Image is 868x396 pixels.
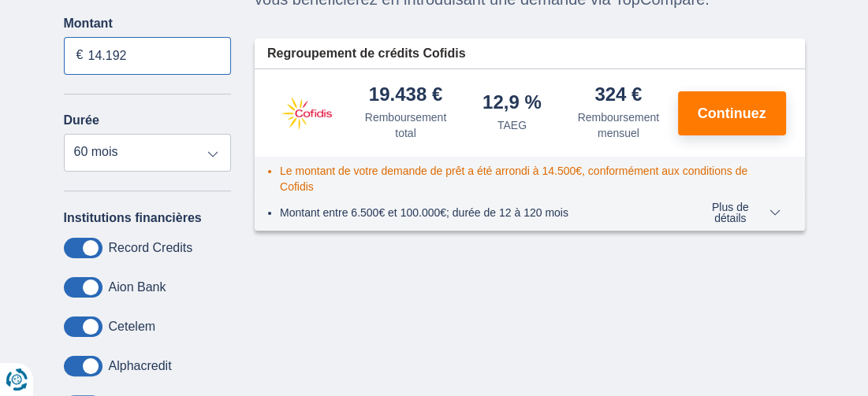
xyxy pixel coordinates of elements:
[280,163,780,194] li: Le montant de votre demande de prêt a été arrondi à 14.500€, conformément aux conditions de Cofidis
[695,202,780,224] span: Plus de détails
[64,113,99,128] label: Durée
[109,241,193,255] label: Record Credits
[109,320,156,334] label: Cetelem
[678,91,786,135] button: Continuez
[359,109,453,141] div: Remboursement total
[109,280,166,294] label: Aion Bank
[594,85,642,106] div: 324 €
[64,17,232,31] label: Montant
[369,85,442,106] div: 19.438 €
[482,93,542,114] div: 12,9 %
[267,94,346,133] img: pret personnel Cofidis
[109,359,172,373] label: Alphacredit
[267,45,466,63] span: Regroupement de crédits Cofidis
[683,201,792,224] button: Plus de détails
[280,205,670,220] li: Montant entre 6.500€ et 100.000€; durée de 12 à 120 mois
[76,46,84,65] span: €
[497,117,527,133] div: TAEG
[698,106,766,120] span: Continuez
[64,211,202,225] label: Institutions financières
[572,109,665,141] div: Remboursement mensuel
